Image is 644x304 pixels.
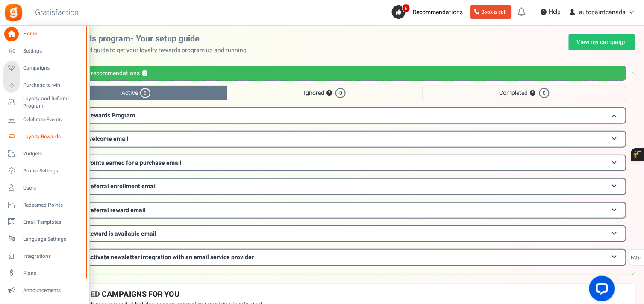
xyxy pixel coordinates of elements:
a: 6 Recommendations [392,5,467,19]
span: 0 [539,88,550,98]
span: Loyalty Rewards Program [65,111,135,120]
a: Announcements [3,283,85,298]
span: 6 [140,88,150,98]
button: ? [326,91,332,96]
span: Redeemed Points [23,202,83,209]
span: Announcements [23,287,83,294]
span: Activate newsletter integration with an email service provider [87,253,254,262]
span: Referral enrollment email [87,182,157,191]
a: Help [538,5,565,19]
span: Help [547,8,561,16]
span: Loyalty and Referral Program [23,95,85,110]
a: Purchase to win [3,78,85,93]
h3: Gratisfaction [26,4,88,21]
a: Language Settings [3,232,85,246]
div: Personalized recommendations [44,66,626,81]
span: Ignored [227,86,422,100]
span: Active [44,86,227,100]
span: 0 [335,88,346,98]
span: Integrations [23,253,83,260]
a: Loyalty Rewards [3,129,85,144]
h2: Loyalty rewards program- Your setup guide [35,34,255,44]
a: Plans [3,266,85,281]
span: Welcome email [87,134,129,143]
span: autopaintcanada [579,8,626,17]
button: ? [530,91,536,96]
h4: RECOMMENDED CAMPAIGNS FOR YOU [42,290,629,299]
a: Book a call [470,5,512,19]
span: Celebrate Events [23,116,83,123]
span: Reward is available email [87,229,156,238]
span: Settings [23,47,83,55]
span: Email Templates [23,219,83,226]
span: Profile Settings [23,167,83,175]
span: Users [23,184,83,192]
a: Users [3,181,85,195]
a: Home [3,27,85,41]
a: View my campaign [569,34,635,50]
span: 6 [402,4,410,12]
a: Celebrate Events [3,112,85,127]
a: Loyalty and Referral Program [3,95,85,110]
p: Use this personalized guide to get your loyalty rewards program up and running. [35,46,255,55]
a: Email Templates [3,215,85,229]
span: Campaigns [23,64,83,72]
span: Loyalty Rewards [23,133,83,140]
a: Integrations [3,249,85,263]
span: Widgets [23,150,83,158]
span: Recommendations [413,8,463,17]
a: Profile Settings [3,164,85,178]
img: Gratisfaction [4,3,23,22]
span: FAQs [631,250,642,266]
span: Referral reward email [87,206,146,215]
span: Plans [23,270,83,277]
span: Purchase to win [23,82,83,89]
button: ? [142,71,147,76]
span: Points earned for a purchase email [87,158,182,167]
span: Language Settings [23,236,83,243]
span: Home [23,30,83,38]
a: Widgets [3,146,85,161]
a: Redeemed Points [3,198,85,212]
a: Settings [3,44,85,58]
span: Completed [423,86,626,100]
a: Campaigns [3,61,85,76]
